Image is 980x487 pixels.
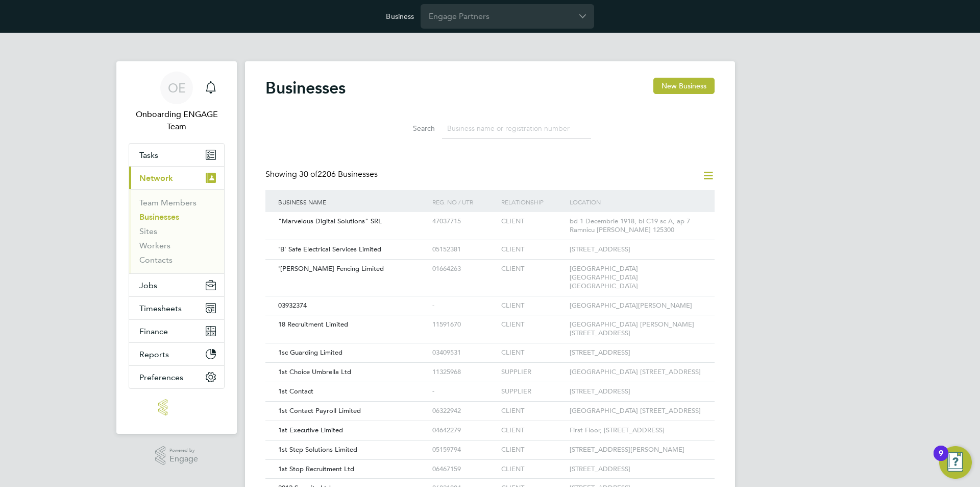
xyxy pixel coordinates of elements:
span: 'B' Safe Electrical Services Limited [278,245,381,253]
a: Sites [139,226,157,236]
a: 1st Contact-SUPPLIER[STREET_ADDRESS] [276,382,704,390]
div: [GEOGRAPHIC_DATA] [STREET_ADDRESS] [567,402,704,421]
span: Tasks [139,150,158,160]
div: [GEOGRAPHIC_DATA] [STREET_ADDRESS] [567,363,704,382]
img: engage-logo-retina.png [158,399,195,415]
span: 18 Recruitment Limited [278,320,348,329]
a: 1st Executive Limited04642279CLIENTFirst Floor, [STREET_ADDRESS] [276,421,704,429]
button: Timesheets [129,297,224,319]
span: Preferences [139,373,183,382]
div: CLIENT [499,343,567,362]
span: 2206 Businesses [299,169,378,179]
div: Reg. No / UTR [430,190,498,214]
span: 1st Executive Limited [278,426,343,434]
span: 03932374 [278,301,307,310]
span: Onboarding ENGAGE Team [129,108,225,133]
div: [STREET_ADDRESS] [567,382,704,401]
button: New Business [653,78,715,94]
div: 04642279 [430,421,498,440]
a: Contacts [139,255,173,265]
span: Finance [139,327,168,336]
div: 01664263 [430,260,498,279]
a: Workers [139,241,170,250]
div: 06467159 [430,460,498,479]
a: OEOnboarding ENGAGE Team [129,72,225,133]
a: "Marvelous Digital Solutions" SRL47037715CLIENTbd 1 Decembrie 1918, bl C19 sc A, ap 7 Ramnicu [PE... [276,212,704,220]
div: 03409531 [430,343,498,362]
span: 1st Contact [278,387,313,396]
a: Team Members [139,198,197,207]
a: 1st Step Solutions Limited05159794CLIENT[STREET_ADDRESS][PERSON_NAME] [276,440,704,449]
span: 1st Choice Umbrella Ltd [278,367,351,376]
div: CLIENT [499,460,567,479]
div: [STREET_ADDRESS][PERSON_NAME] [567,440,704,459]
a: Go to home page [129,399,225,415]
span: 1st Stop Recruitment Ltd [278,465,354,473]
input: Business name or registration number [442,119,591,138]
div: 11325968 [430,363,498,382]
div: 9 [939,453,943,467]
button: Open Resource Center, 9 new notifications [939,446,972,479]
div: CLIENT [499,260,567,279]
a: 18 Recruitment Limited11591670CLIENT[GEOGRAPHIC_DATA] [PERSON_NAME][STREET_ADDRESS] [276,315,704,323]
a: '[PERSON_NAME] Fencing Limited01664263CLIENT[GEOGRAPHIC_DATA] [GEOGRAPHIC_DATA] [GEOGRAPHIC_DATA] [276,259,704,268]
button: Jobs [129,274,224,296]
span: Powered by [169,446,198,455]
div: CLIENT [499,402,567,421]
div: CLIENT [499,296,567,315]
div: [GEOGRAPHIC_DATA] [GEOGRAPHIC_DATA] [GEOGRAPHIC_DATA] [567,260,704,296]
span: "Marvelous Digital Solutions" SRL [278,217,382,225]
span: Reports [139,350,169,359]
div: 05159794 [430,440,498,459]
a: 1sc Guarding Limited03409531CLIENT[STREET_ADDRESS] [276,343,704,352]
span: 1st Step Solutions Limited [278,445,357,454]
div: Relationship [499,190,567,214]
div: Network [129,189,224,273]
span: Network [139,173,173,183]
div: [STREET_ADDRESS] [567,240,704,259]
span: 30 of [299,169,317,179]
div: Business Name [276,190,430,214]
div: 11591670 [430,315,498,334]
div: bd 1 Decembrie 1918, bl C19 sc A, ap 7 Ramnicu [PERSON_NAME] 125300 [567,212,704,240]
button: Finance [129,320,224,342]
span: '[PERSON_NAME] Fencing Limited [278,264,384,273]
span: 1sc Guarding Limited [278,348,342,357]
a: 2012 Security Ltd06821084CLIENT[STREET_ADDRESS] [276,478,704,487]
a: 1st Contact Payroll Limited06322942CLIENT[GEOGRAPHIC_DATA] [STREET_ADDRESS] [276,401,704,410]
nav: Main navigation [116,61,237,434]
a: 'B' Safe Electrical Services Limited05152381CLIENT[STREET_ADDRESS] [276,240,704,248]
span: Jobs [139,281,157,290]
div: SUPPLIER [499,363,567,382]
div: [GEOGRAPHIC_DATA] [PERSON_NAME][STREET_ADDRESS] [567,315,704,343]
h2: Businesses [265,78,346,98]
div: - [430,382,498,401]
div: Showing [265,169,380,180]
button: Preferences [129,366,224,388]
div: - [430,296,498,315]
div: CLIENT [499,240,567,259]
div: [STREET_ADDRESS] [567,460,704,479]
a: 1st Choice Umbrella Ltd11325968SUPPLIER[GEOGRAPHIC_DATA] [STREET_ADDRESS] [276,362,704,371]
div: 47037715 [430,212,498,231]
a: Powered byEngage [155,446,199,466]
div: [GEOGRAPHIC_DATA][PERSON_NAME] [567,296,704,315]
label: Search [389,124,435,133]
span: Engage [169,455,198,463]
span: 1st Contact Payroll Limited [278,406,361,415]
div: 06322942 [430,402,498,421]
div: CLIENT [499,440,567,459]
div: [STREET_ADDRESS] [567,343,704,362]
div: 05152381 [430,240,498,259]
div: SUPPLIER [499,382,567,401]
div: CLIENT [499,212,567,231]
span: Timesheets [139,304,182,313]
div: CLIENT [499,315,567,334]
a: 03932374-CLIENT[GEOGRAPHIC_DATA][PERSON_NAME] [276,296,704,305]
button: Network [129,167,224,189]
button: Reports [129,343,224,365]
a: 1st Stop Recruitment Ltd06467159CLIENT[STREET_ADDRESS] [276,459,704,468]
label: Business [386,12,414,21]
a: Businesses [139,212,179,222]
span: OE [168,81,186,95]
